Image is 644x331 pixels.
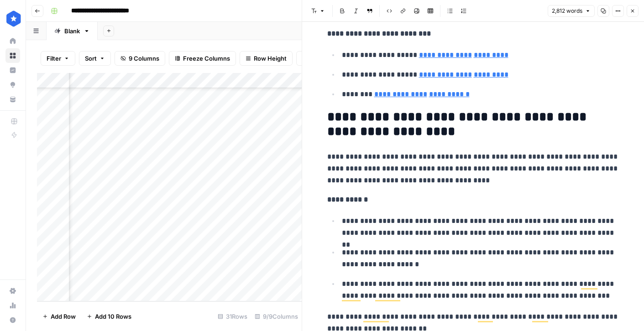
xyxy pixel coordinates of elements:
button: 2,812 words [548,5,595,17]
span: Freeze Columns [183,54,230,63]
a: Usage [5,298,20,313]
a: Opportunities [5,78,20,92]
a: Insights [5,63,20,78]
img: ConsumerAffairs Logo [5,10,22,27]
span: Filter [47,54,61,63]
button: 9 Columns [115,51,165,66]
a: Your Data [5,92,20,107]
div: 31 Rows [214,309,251,324]
button: Help + Support [5,313,20,327]
button: Sort [79,51,111,66]
a: Browse [5,48,20,63]
div: 9/9 Columns [251,309,302,324]
span: Row Height [254,54,287,63]
div: Blank [64,26,80,36]
button: Freeze Columns [169,51,236,66]
span: Add 10 Rows [95,312,131,321]
button: Add Row [37,309,81,324]
button: Workspace: ConsumerAffairs [5,7,20,30]
a: Settings [5,284,20,298]
button: Add 10 Rows [81,309,137,324]
a: Blank [47,22,98,40]
span: 2,812 words [552,7,582,15]
a: Home [5,34,20,48]
span: Add Row [51,312,76,321]
button: Row Height [240,51,293,66]
span: 9 Columns [129,54,159,63]
button: Filter [41,51,75,66]
span: Sort [85,54,97,63]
